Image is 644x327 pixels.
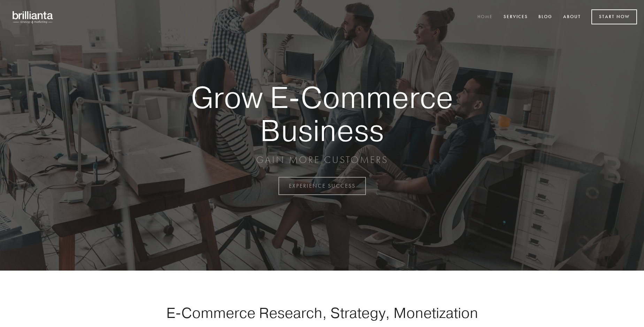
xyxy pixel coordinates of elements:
a: Home [473,11,497,23]
h1: E-Commerce Research, Strategy, Monetization [144,304,500,321]
a: Blog [534,11,557,23]
a: Start Now [591,9,637,24]
p: GAIN MORE CUSTOMERS [167,154,477,166]
img: brillianta - research, strategy, marketing [7,7,59,27]
strong: Grow E-Commerce Business [167,81,477,147]
a: EXPERIENCE SUCCESS [278,177,366,195]
a: Services [499,11,532,23]
a: About [559,11,585,23]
